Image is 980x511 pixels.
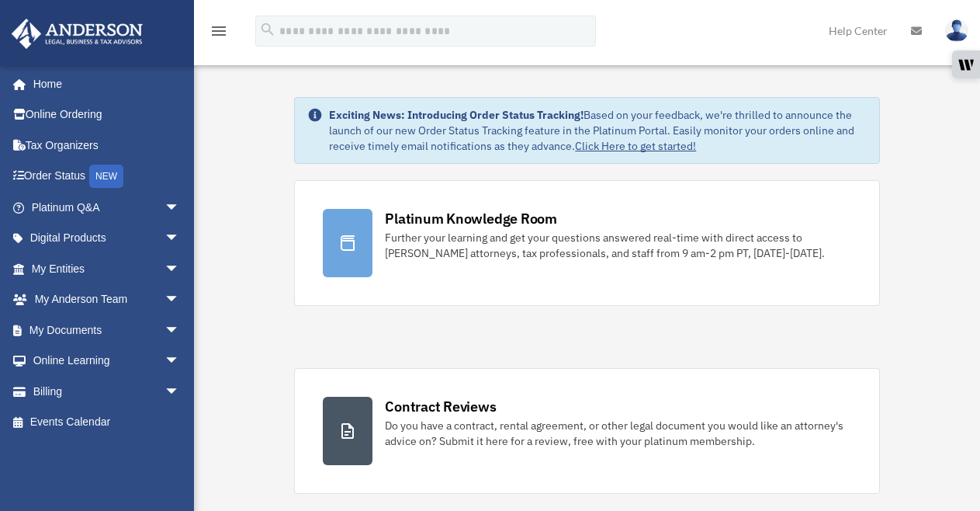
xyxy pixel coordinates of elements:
[89,165,123,188] div: NEW
[7,19,147,49] img: Anderson Advisors Platinum Portal
[11,68,196,99] a: Home
[385,418,850,449] div: Do you have a contract, rental agreement, or other legal document you would like an attorney's ad...
[575,139,696,153] a: Click Here to get started!
[164,284,196,316] span: arrow_drop_down
[11,284,203,315] a: My Anderson Teamarrow_drop_down
[385,230,850,261] div: Further your learning and get your questions answered real-time with direct access to [PERSON_NAM...
[11,315,203,346] a: My Documentsarrow_drop_down
[164,315,196,346] span: arrow_drop_down
[294,180,879,306] a: Platinum Knowledge Room Further your learning and get your questions answered real-time with dire...
[164,346,196,377] span: arrow_drop_down
[210,22,228,40] i: menu
[164,253,196,285] span: arrow_drop_down
[329,108,583,122] strong: Exciting News: Introducing Order Status Tracking!
[329,107,866,154] div: Based on your feedback, we're thrilled to announce the launch of our new Order Status Tracking fe...
[11,376,203,407] a: Billingarrow_drop_down
[294,368,879,494] a: Contract Reviews Do you have a contract, rental agreement, or other legal document you would like...
[11,192,203,223] a: Platinum Q&Aarrow_drop_down
[385,209,557,228] div: Platinum Knowledge Room
[385,397,496,416] div: Contract Reviews
[11,161,203,193] a: Order StatusNEW
[164,376,196,408] span: arrow_drop_down
[945,19,968,42] img: User Pic
[11,130,203,161] a: Tax Organizers
[11,346,203,377] a: Online Learningarrow_drop_down
[11,407,203,438] a: Events Calendar
[164,192,196,224] span: arrow_drop_down
[164,223,196,255] span: arrow_drop_down
[11,253,203,284] a: My Entitiesarrow_drop_down
[259,21,276,38] i: search
[11,99,203,130] a: Online Ordering
[11,223,203,254] a: Digital Productsarrow_drop_down
[210,27,228,40] a: menu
